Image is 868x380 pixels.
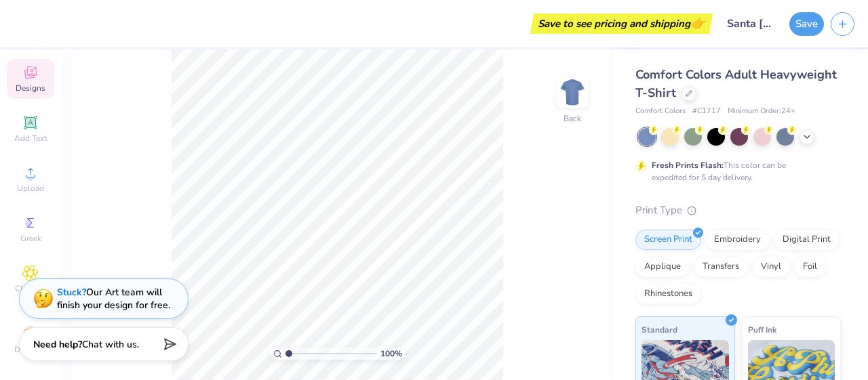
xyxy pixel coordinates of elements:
div: Vinyl [752,257,790,277]
span: 100 % [380,347,402,360]
div: Save to see pricing and shipping [534,14,709,34]
span: 👉 [690,15,705,31]
span: Upload [17,183,44,194]
span: Comfort Colors [635,106,686,117]
span: Comfort Colors Adult Heavyweight T-Shirt [635,66,837,101]
input: Untitled Design [716,10,783,37]
div: Foil [794,257,826,277]
span: Decorate [14,344,47,355]
span: Standard [642,322,677,337]
strong: Fresh Prints Flash: [652,160,724,171]
span: Puff Ink [748,322,776,337]
strong: Need help? [33,338,82,351]
span: Designs [16,83,45,93]
span: Greek [20,233,41,244]
span: Add Text [14,133,47,144]
button: Save [789,12,824,36]
div: Applique [635,257,690,277]
strong: Stuck? [57,286,86,299]
span: Clipart & logos [7,283,54,305]
div: This color can be expedited for 5 day delivery. [652,159,818,184]
div: Embroidery [705,230,770,250]
span: # C1717 [692,106,721,117]
div: Transfers [694,257,748,277]
span: Chat with us. [82,338,139,351]
span: Minimum Order: 24 + [728,106,795,117]
div: Back [564,112,581,125]
div: Digital Print [774,230,840,250]
div: Print Type [635,203,841,218]
div: Rhinestones [635,284,701,304]
img: Back [559,79,586,106]
div: Screen Print [635,230,701,250]
div: Our Art team will finish your design for free. [57,286,170,312]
